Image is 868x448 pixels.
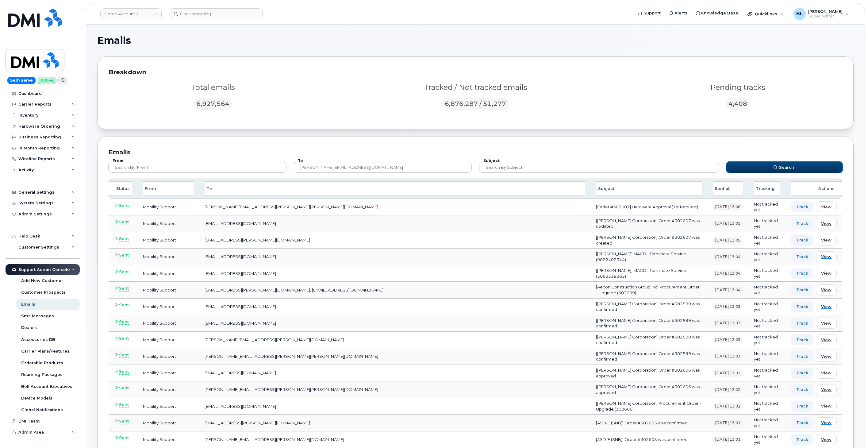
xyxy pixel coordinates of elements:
[816,368,837,379] button: View
[590,332,707,348] td: [[PERSON_NAME] Corporation] Order #302599 was confirmed
[791,251,813,262] button: Track
[791,368,813,379] button: Track
[137,431,199,448] td: Mobility Support
[119,385,129,391] span: Sent
[796,403,808,409] span: Track
[119,252,129,258] span: Sent
[821,403,832,409] span: View
[199,282,590,298] td: [EMAIL_ADDRESS][PERSON_NAME][DOMAIN_NAME], [EMAIL_ADDRESS][DOMAIN_NAME]
[816,401,837,412] button: View
[137,215,199,232] td: Mobility Support
[791,301,813,312] button: Track
[713,386,743,393] div: [DATE] 13:02
[816,434,837,445] a: View
[816,301,837,312] a: View
[791,218,813,229] button: Track
[119,285,129,292] span: Sent
[199,265,590,282] td: [EMAIL_ADDRESS][DOMAIN_NAME]
[791,181,842,196] div: Actions
[754,251,780,262] div: Not tracked yet
[109,82,317,93] div: Total emails
[816,251,837,262] button: View
[791,284,813,295] button: Track
[726,98,750,110] div: 4,408
[119,269,129,275] span: Sent
[119,418,129,424] span: Sent
[821,387,832,392] span: View
[796,270,808,276] span: Track
[713,237,743,244] div: [DATE] 13:05
[199,415,590,431] td: [EMAIL_ADDRESS][PERSON_NAME][DOMAIN_NAME]
[816,318,837,329] a: View
[590,282,707,298] td: [Aecon Construction Group Inc] Procurement Order - Upgrade (302609)
[590,249,707,265] td: [[PERSON_NAME]] MACD - Terminate Service (9022402344)
[97,36,131,45] span: Emails
[821,420,832,426] span: View
[137,365,199,381] td: Mobility Support
[796,353,808,359] span: Track
[821,353,832,359] span: View
[754,201,780,213] div: Not tracked yet
[816,284,837,295] a: View
[796,387,808,392] span: Track
[816,417,837,428] a: View
[796,437,808,442] span: Track
[633,82,842,93] div: Pending tracks
[590,431,707,448] td: [ASD-E (SNB)] Order #302605 was confirmed
[816,201,837,212] button: View
[754,318,780,329] div: Not tracked yet
[816,384,837,395] button: View
[791,334,813,345] button: Track
[713,286,743,294] div: [DATE] 13:04
[137,265,199,282] td: Mobility Support
[754,384,780,395] div: Not tracked yet
[590,315,707,332] td: [[PERSON_NAME] Corporation] Order #302599 was confirmed
[109,68,842,77] div: Breakdown
[205,181,585,196] div: To
[713,203,743,210] div: [DATE] 13:06
[119,219,129,225] span: Sent
[119,319,129,325] span: Sent
[791,434,813,445] button: Track
[754,301,780,312] div: Not tracked yet
[754,434,780,445] div: Not tracked yet
[791,268,813,279] button: Track
[137,381,199,398] td: Mobility Support
[791,417,813,428] button: Track
[298,159,304,163] label: To
[590,348,707,365] td: [[PERSON_NAME] Corporation] Order #302599 was confirmed
[796,204,808,210] span: Track
[199,348,590,365] td: [PERSON_NAME][EMAIL_ADDRESS][PERSON_NAME][PERSON_NAME][DOMAIN_NAME]
[199,398,590,415] td: [EMAIL_ADDRESS][DOMAIN_NAME]
[590,232,707,249] td: [[PERSON_NAME] Corporation] Order #302607 was created
[137,332,199,348] td: Mobility Support
[112,159,124,163] label: From
[590,415,707,431] td: [ASD-E (SNB)] Order #302605 was confirmed
[713,419,743,427] div: [DATE] 13:01
[754,218,780,229] div: Not tracked yet
[137,398,199,415] td: Mobility Support
[796,420,808,426] span: Track
[796,304,808,310] span: Track
[816,218,837,229] button: View
[754,284,780,295] div: Not tracked yet
[821,370,832,376] span: View
[779,164,794,170] span: Search
[754,351,780,362] div: Not tracked yet
[119,402,129,408] span: Sent
[713,353,743,360] div: [DATE] 13:03
[590,199,707,215] td: [Order #302607] Hardware Approval (1st Request)
[816,334,837,345] button: View
[194,98,232,110] div: 6,927,564
[821,287,832,293] span: View
[137,415,199,431] td: Mobility Support
[821,204,832,210] span: View
[119,352,129,358] span: Sent
[796,287,808,293] span: Track
[199,332,590,348] td: [PERSON_NAME][EMAIL_ADDRESS][PERSON_NAME][DOMAIN_NAME]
